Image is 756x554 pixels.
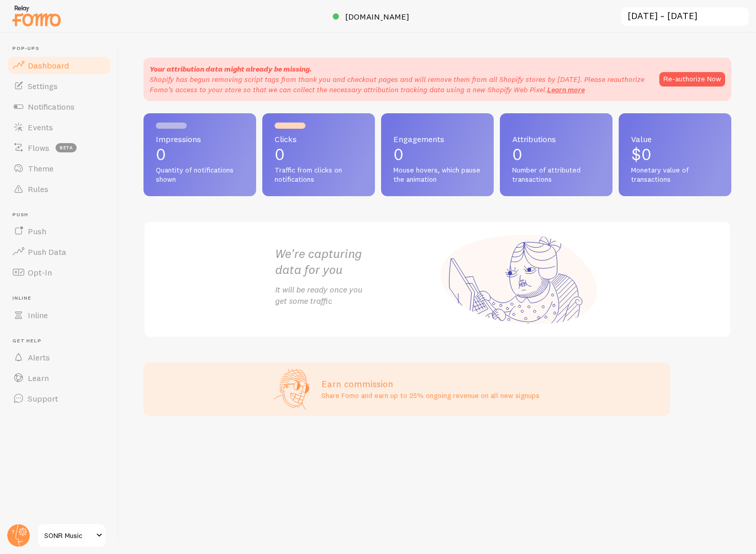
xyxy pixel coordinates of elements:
[659,72,725,86] button: Re-authorize Now
[321,378,539,390] h3: Earn commission
[28,267,52,278] span: Opt-In
[6,368,112,388] a: Learn
[28,310,48,320] span: Inline
[28,393,58,404] span: Support
[631,135,719,143] span: Value
[28,163,53,174] span: Theme
[12,338,112,344] span: Get Help
[28,101,75,112] span: Notifications
[6,262,112,283] a: Opt-In
[156,146,244,163] p: 0
[28,81,58,91] span: Settings
[44,529,93,542] span: SONR Music
[6,55,112,76] a: Dashboard
[393,146,481,163] p: 0
[150,74,649,95] p: Shopify has begun removing script tags from thank you and checkout pages and will remove them fro...
[156,135,244,143] span: Impressions
[512,166,600,184] span: Number of attributed transactions
[547,85,585,94] a: Learn more
[275,135,363,143] span: Clicks
[12,295,112,302] span: Inline
[156,166,244,184] span: Quantity of notifications shown
[393,135,481,143] span: Engagements
[6,241,112,262] a: Push Data
[12,212,112,218] span: Push
[512,146,600,163] p: 0
[6,388,112,409] a: Support
[6,96,112,117] a: Notifications
[6,221,112,241] a: Push
[631,166,719,184] span: Monetary value of transactions
[512,135,600,143] span: Attributions
[275,146,363,163] p: 0
[6,179,112,199] a: Rules
[6,158,112,179] a: Theme
[6,305,112,325] a: Inline
[6,347,112,368] a: Alerts
[28,122,53,132] span: Events
[11,3,62,29] img: fomo-relay-logo-orange.svg
[28,352,50,362] span: Alerts
[6,137,112,158] a: Flows beta
[28,143,49,153] span: Flows
[56,143,77,152] span: beta
[393,166,481,184] span: Mouse hovers, which pause the animation
[37,523,106,548] a: SONR Music
[28,184,48,194] span: Rules
[6,76,112,96] a: Settings
[150,64,312,74] strong: Your attribution data might already be missing.
[6,117,112,137] a: Events
[275,166,363,184] span: Traffic from clicks on notifications
[321,390,539,401] p: Share Fomo and earn up to 25% ongoing revenue on all new signups
[631,144,652,164] span: $0
[28,60,69,71] span: Dashboard
[28,373,49,383] span: Learn
[28,247,66,257] span: Push Data
[275,284,438,307] p: It will be ready once you get some traffic
[12,45,112,52] span: Pop-ups
[28,226,46,236] span: Push
[275,246,438,278] h2: We're capturing data for you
